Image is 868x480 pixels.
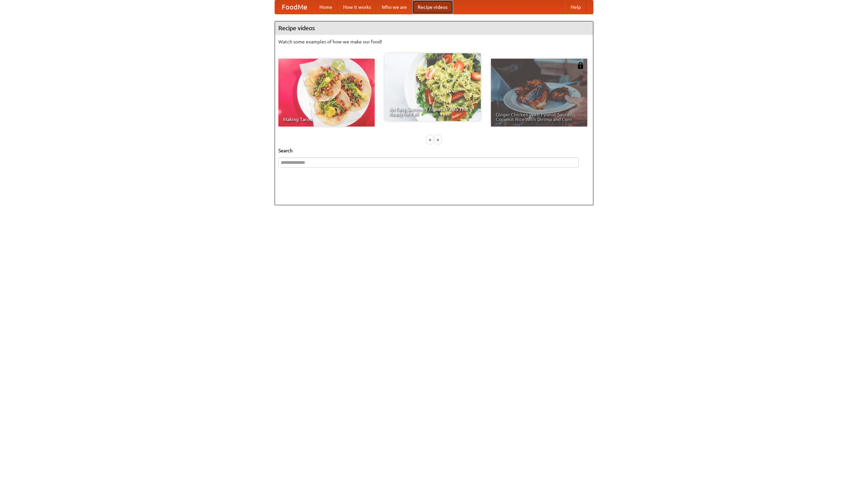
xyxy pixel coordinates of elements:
a: Recipe videos [412,0,453,14]
a: Home [314,0,338,14]
a: An Easy, Summery Tomato Pasta That's Ready for Fall [384,53,481,121]
div: » [435,135,441,144]
p: Watch some examples of how we make our food! [278,38,590,45]
h4: Recipe videos [275,21,593,35]
a: Help [565,0,586,14]
a: Who we are [376,0,412,14]
a: Making Tacos [278,59,375,127]
a: How it works [338,0,376,14]
span: An Easy, Summery Tomato Pasta That's Ready for Fall [389,107,476,116]
div: « [427,135,433,144]
span: Making Tacos [283,117,370,122]
h5: Search [278,147,590,154]
a: FoodMe [275,0,314,14]
img: 483408.png [577,62,584,69]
